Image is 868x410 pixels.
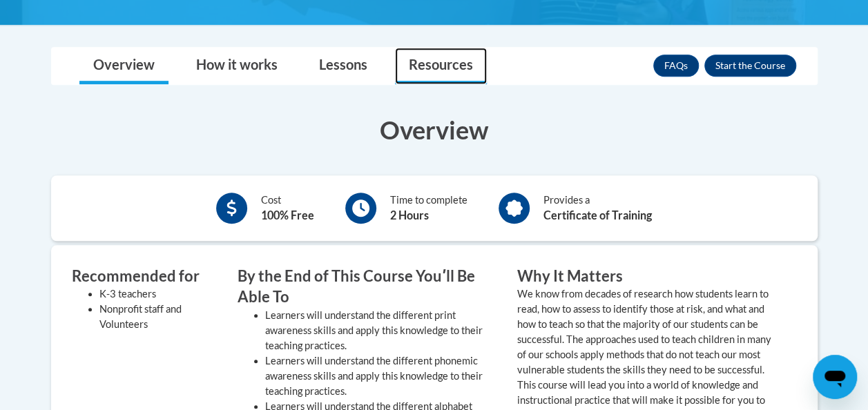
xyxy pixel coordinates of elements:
[395,48,487,84] a: Resources
[813,355,857,399] iframe: Button to launch messaging window
[182,48,291,84] a: How it works
[261,193,314,224] div: Cost
[543,193,652,224] div: Provides a
[51,113,818,147] h3: Overview
[265,308,496,353] li: Learners will understand the different print awareness skills and apply this knowledge to their t...
[704,55,796,77] button: Enroll
[265,353,496,399] li: Learners will understand the different phonemic awareness skills and apply this knowledge to thei...
[99,286,217,302] li: K-3 teachers
[390,193,467,224] div: Time to complete
[238,266,496,309] h3: By the End of This Course Youʹll Be Able To
[305,48,381,84] a: Lessons
[261,208,314,222] b: 100% Free
[99,302,217,332] li: Nonprofit staff and Volunteers
[72,266,217,287] h3: Recommended for
[517,266,776,287] h3: Why It Matters
[79,48,168,84] a: Overview
[543,208,652,222] b: Certificate of Training
[390,208,429,222] b: 2 Hours
[653,55,699,77] a: FAQs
